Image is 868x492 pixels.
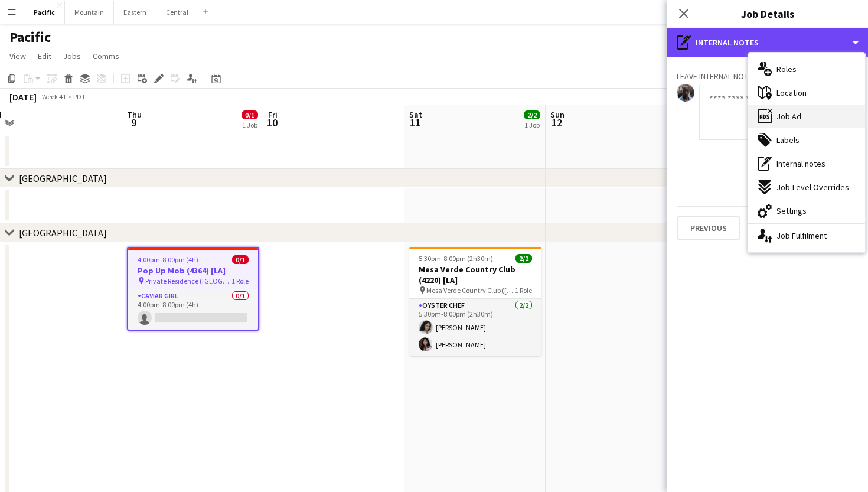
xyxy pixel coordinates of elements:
[9,51,26,61] span: View
[677,71,859,82] h3: Leave internal note
[38,51,51,61] span: Edit
[748,224,865,247] div: Job Fulfilment
[667,28,868,57] div: Internal notes
[268,109,278,120] span: Fri
[39,92,68,101] span: Week 41
[409,299,541,356] app-card-role: Oyster Chef2/25:30pm-8:00pm (2h30m)[PERSON_NAME][PERSON_NAME]
[33,48,56,64] a: Edit
[407,116,422,129] span: 11
[9,91,37,103] div: [DATE]
[24,1,65,24] button: Pacific
[19,172,107,184] div: [GEOGRAPHIC_DATA]
[138,255,198,264] span: 4:00pm-8:00pm (4h)
[776,64,797,74] span: Roles
[9,28,51,46] h1: Pacific
[88,48,124,64] a: Comms
[127,247,259,331] app-job-card: 4:00pm-8:00pm (4h)0/1Pop Up Mob (4364) [LA] Private Residence ([GEOGRAPHIC_DATA], [GEOGRAPHIC_DAT...
[524,110,540,119] span: 2/2
[409,247,541,356] app-job-card: 5:30pm-8:00pm (2h30m)2/2Mesa Verde Country Club (4220) [LA] Mesa Verde Country Club ([GEOGRAPHIC_...
[776,87,807,98] span: Location
[19,227,107,239] div: [GEOGRAPHIC_DATA]
[515,286,532,295] span: 1 Role
[242,120,257,129] div: 1 Job
[73,92,86,101] div: PDT
[128,265,258,276] h3: Pop Up Mob (4364) [LA]
[65,1,114,24] button: Mountain
[232,255,249,264] span: 0/1
[419,254,493,263] span: 5:30pm-8:00pm (2h30m)
[776,158,825,169] span: Internal notes
[550,109,564,120] span: Sun
[426,286,515,295] span: Mesa Verde Country Club ([GEOGRAPHIC_DATA], [GEOGRAPHIC_DATA])
[524,120,540,129] div: 1 Job
[128,289,258,330] app-card-role: Caviar Girl0/14:00pm-8:00pm (4h)
[776,182,849,193] span: Job-Level Overrides
[549,116,564,129] span: 12
[93,51,119,61] span: Comms
[409,264,541,285] h3: Mesa Verde Country Club (4220) [LA]
[145,276,231,285] span: Private Residence ([GEOGRAPHIC_DATA], [GEOGRAPHIC_DATA])
[156,1,198,24] button: Central
[776,135,800,145] span: Labels
[231,276,249,285] span: 1 Role
[515,254,532,263] span: 2/2
[5,48,31,64] a: View
[58,48,86,64] a: Jobs
[776,206,807,216] span: Settings
[409,109,422,120] span: Sat
[776,111,801,122] span: Job Ad
[125,116,142,129] span: 9
[127,109,142,120] span: Thu
[242,110,258,119] span: 0/1
[63,51,81,61] span: Jobs
[667,6,868,21] h3: Job Details
[677,216,740,240] button: Previous
[114,1,156,24] button: Eastern
[266,116,278,129] span: 10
